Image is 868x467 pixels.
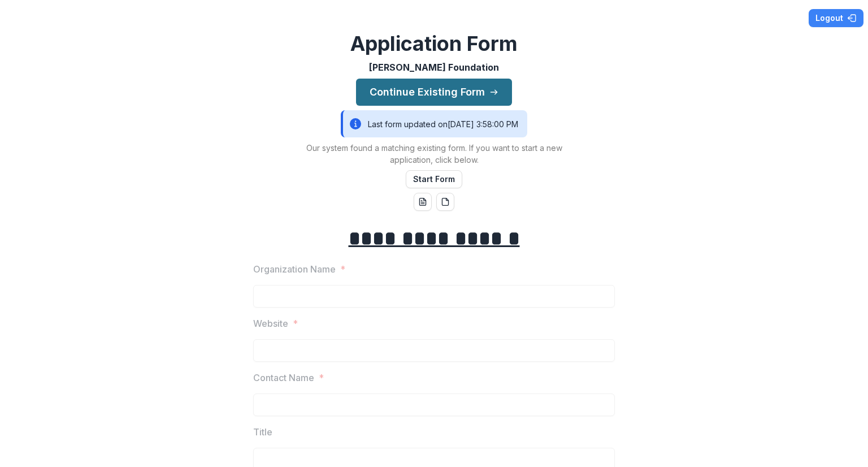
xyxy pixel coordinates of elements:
[414,193,432,211] button: word-download
[293,142,575,166] p: Our system found a matching existing form. If you want to start a new application, click below.
[253,425,272,439] p: Title
[253,317,288,330] p: Website
[253,371,314,384] p: Contact Name
[350,32,518,56] h2: Application Form
[341,110,527,137] div: Last form updated on [DATE] 3:58:00 PM
[809,9,863,27] button: Logout
[406,170,462,188] button: Start Form
[253,262,336,276] p: Organization Name
[356,79,512,106] button: Continue Existing Form
[436,193,454,211] button: pdf-download
[369,60,499,74] p: [PERSON_NAME] Foundation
